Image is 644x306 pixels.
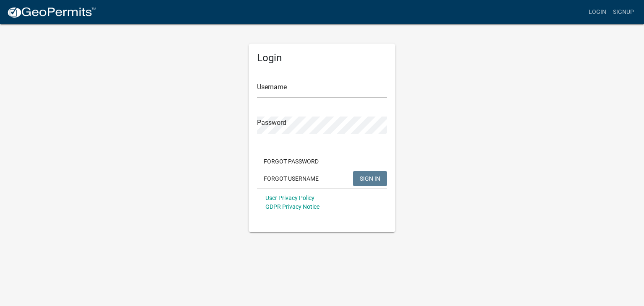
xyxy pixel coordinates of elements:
button: Forgot Username [257,171,325,186]
a: User Privacy Policy [265,194,314,201]
button: Forgot Password [257,154,325,169]
h5: Login [257,52,387,64]
a: Login [585,4,610,20]
button: SIGN IN [353,171,387,186]
a: Signup [610,4,637,20]
span: SIGN IN [360,175,380,182]
a: GDPR Privacy Notice [265,203,319,210]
